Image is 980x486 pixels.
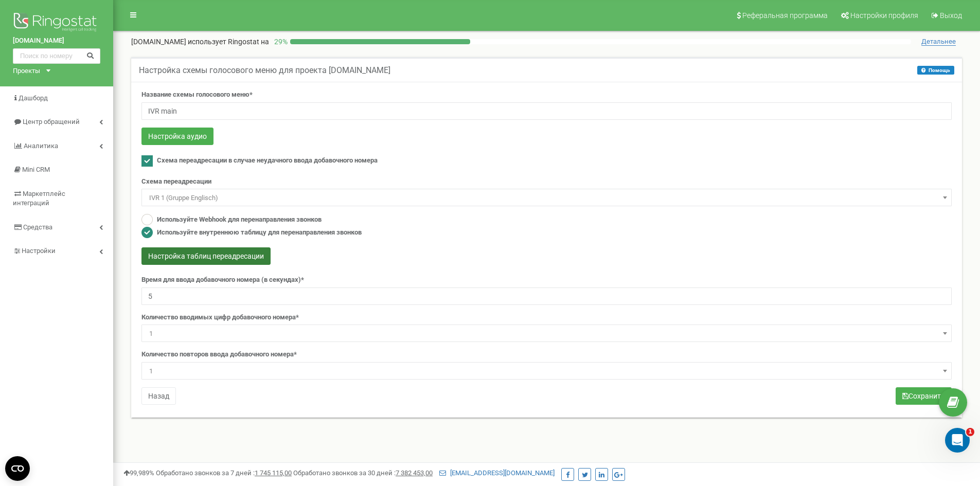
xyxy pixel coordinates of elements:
[145,191,948,205] span: IVR 1 (Gruppe Englisch)
[141,275,304,285] label: Время для ввода добавочного номера (в секундах)*
[141,362,952,380] span: 1
[157,156,378,164] span: Схема переадресации в случае неудачного ввода добавочного номера
[13,190,65,207] span: Маркетплейс интеграций
[13,36,100,46] a: [DOMAIN_NAME]
[396,469,433,477] u: 7 382 453,00
[141,90,253,100] label: Название схемы голосового меню*
[188,38,269,46] span: использует Ringostat на
[145,327,948,341] span: 1
[141,177,211,187] label: Схема переадресации
[141,313,299,322] label: Количество вводимых цифр добавочного номера*
[22,166,50,173] span: Mini CRM
[742,11,828,20] span: Реферальная программа
[921,38,956,46] span: Детальнее
[157,228,362,238] label: Используйте внутреннюю таблицу для перенаправления звонков
[966,428,974,436] span: 1
[145,364,948,379] span: 1
[945,428,970,453] iframe: Intercom live chat
[23,118,80,125] span: Центр обращений
[940,11,962,20] span: Выход
[22,247,56,255] span: Настройки
[157,215,322,225] label: Используйте Webhook для перенаправления звонков
[141,189,952,206] span: IVR 1 (Gruppe Englisch)
[141,325,952,342] span: 1
[23,223,52,231] span: Средства
[917,66,954,75] button: Помощь
[141,387,176,405] button: Назад
[139,66,390,75] h5: Настройка схемы голосового меню для проекта [DOMAIN_NAME]
[13,10,100,36] img: Ringostat logo
[13,48,100,64] input: Поиск по номеру
[293,469,433,477] span: Обработано звонков за 30 дней :
[156,469,292,477] span: Обработано звонков за 7 дней :
[123,469,154,477] span: 99,989%
[896,387,952,405] button: Сохранить
[24,142,58,150] span: Аналитика
[19,94,48,102] span: Дашборд
[13,66,40,76] div: Проекты
[269,37,290,47] p: 29 %
[5,456,30,481] button: Open CMP widget
[255,469,292,477] u: 1 745 115,00
[439,469,555,477] a: [EMAIL_ADDRESS][DOMAIN_NAME]
[131,37,269,47] p: [DOMAIN_NAME]
[850,11,918,20] span: Настройки профиля
[141,128,213,145] button: Настройка аудио
[141,350,297,359] label: Количество повторов ввода добавочного номера*
[141,247,271,265] button: Настройка таблиц переадресации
